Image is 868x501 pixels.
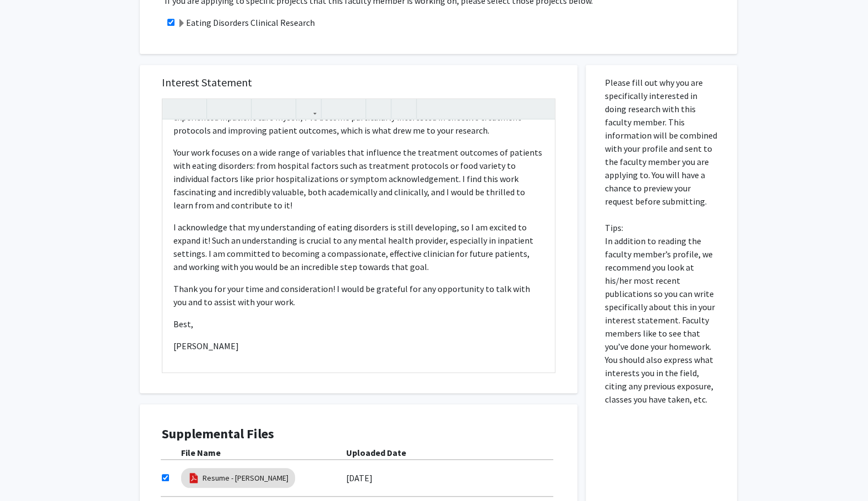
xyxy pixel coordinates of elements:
button: Fullscreen [533,99,552,118]
label: Eating Disorders Clinical Research [177,16,315,29]
div: Note to users with screen readers: Please press Alt+0 or Option+0 to deactivate our accessibility... [162,120,555,372]
p: Please fill out why you are specifically interested in doing research with this faculty member. T... [605,76,718,406]
button: Link [299,99,318,118]
p: I acknowledge that my understanding of eating disorders is still developing, so I am excited to e... [173,221,544,273]
span: [PERSON_NAME] [173,340,239,351]
img: pdf_icon.png [188,472,200,484]
button: Superscript [254,99,274,118]
button: Unordered list [324,99,343,118]
button: Emphasis (Ctrl + I) [229,99,248,118]
h5: Interest Statement [162,76,555,89]
h4: Supplemental Files [162,426,555,442]
iframe: Chat [8,452,47,493]
p: Your work focuses on a wide range of variables that influence the treatment outcomes of patients ... [173,146,544,212]
p: Best, [173,317,544,331]
p: Thank you for your time and consideration! I would be grateful for any opportunity to talk with y... [173,282,544,309]
button: Subscript [274,99,293,118]
a: Resume - [PERSON_NAME] [203,472,288,484]
b: Uploaded Date [346,447,406,458]
button: Remove format [369,99,388,118]
label: [DATE] [346,469,373,487]
button: Insert horizontal rule [394,99,413,118]
button: Undo (Ctrl + Z) [165,99,184,118]
button: Redo (Ctrl + Y) [184,99,204,118]
button: Ordered list [343,99,363,118]
b: File Name [181,447,221,458]
button: Strong (Ctrl + B) [210,99,229,118]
